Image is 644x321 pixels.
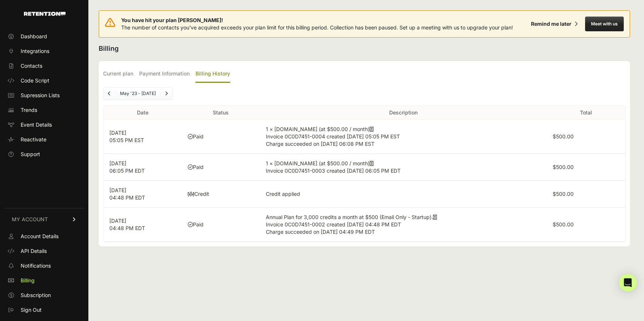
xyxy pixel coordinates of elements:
a: Previous [103,88,115,99]
span: Charge succeeded on [DATE] 04:49 PM EDT [266,229,375,235]
a: Code Script [4,75,84,87]
td: Credit [182,181,260,208]
a: Next [161,88,172,99]
a: Supression Lists [4,89,84,101]
th: Status [182,106,260,120]
a: Dashboard [4,31,84,42]
img: Retention.com [24,12,66,16]
div: Remind me later [531,20,571,28]
span: Code Script [21,77,49,84]
td: Paid [182,120,260,154]
p: [DATE] 04:48 PM EDT [109,217,176,232]
span: You have hit your plan [PERSON_NAME]! [121,17,513,24]
button: Meet with us [585,17,624,31]
span: Invoice 0C0D7451-0002 created [DATE] 04:48 PM EDT [266,221,401,227]
span: Trends [21,106,37,114]
a: Notifications [4,260,84,272]
span: Reactivate [21,136,46,143]
label: $500.00 [553,133,574,140]
span: Dashboard [21,33,47,40]
a: Reactivate [4,134,84,145]
label: $500.00 [553,164,574,170]
td: 1 × [DOMAIN_NAME] (at $500.00 / month) [260,154,547,181]
a: Trends [4,104,84,116]
td: 1 × [DOMAIN_NAME] (at $500.00 / month) [260,120,547,154]
label: Payment Information [139,66,190,83]
a: API Details [4,245,84,257]
p: [DATE] 05:05 PM EST [109,129,176,144]
th: Description [260,106,547,120]
a: MY ACCOUNT [4,208,84,230]
span: Event Details [21,121,52,128]
p: [DATE] 04:48 PM EDT [109,187,176,201]
td: Credit applied [260,181,547,208]
span: Support [21,151,40,158]
span: Notifications [21,262,51,269]
td: Paid [182,208,260,242]
span: MY ACCOUNT [12,216,48,223]
li: May '23 - [DATE] [115,91,160,96]
label: $500.00 [553,191,574,197]
div: Open Intercom Messenger [619,274,637,292]
p: [DATE] 06:05 PM EDT [109,160,176,174]
a: Integrations [4,45,84,57]
span: Account Details [21,233,59,240]
span: API Details [21,247,47,255]
a: Sign Out [4,304,84,316]
span: Integrations [21,47,49,55]
span: Invoice 0C0D7451-0003 created [DATE] 06:05 PM EDT [266,167,401,174]
a: Event Details [4,119,84,131]
label: Billing History [196,66,230,83]
span: Supression Lists [21,92,60,99]
th: Date [103,106,182,120]
td: Paid [182,154,260,181]
label: $500.00 [553,221,574,227]
button: Remind me later [528,17,581,31]
th: Total [547,106,625,120]
h2: Billing [99,43,630,54]
td: Annual Plan for 3,000 credits a month at $500 (Email Only - Startup). [260,208,547,242]
span: Sign Out [21,306,42,314]
span: Billing [21,277,35,284]
a: Billing [4,275,84,286]
span: Contacts [21,62,42,70]
span: Charge succeeded on [DATE] 06:08 PM EST [266,141,374,147]
a: Subscription [4,289,84,301]
span: Subscription [21,292,51,299]
span: The number of contacts you've acquired exceeds your plan limit for this billing period. Collectio... [121,24,513,31]
a: Contacts [4,60,84,72]
span: Invoice 0C0D7451-0004 created [DATE] 05:05 PM EST [266,133,400,140]
a: Account Details [4,230,84,242]
a: Support [4,148,84,160]
label: Current plan [103,66,133,83]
